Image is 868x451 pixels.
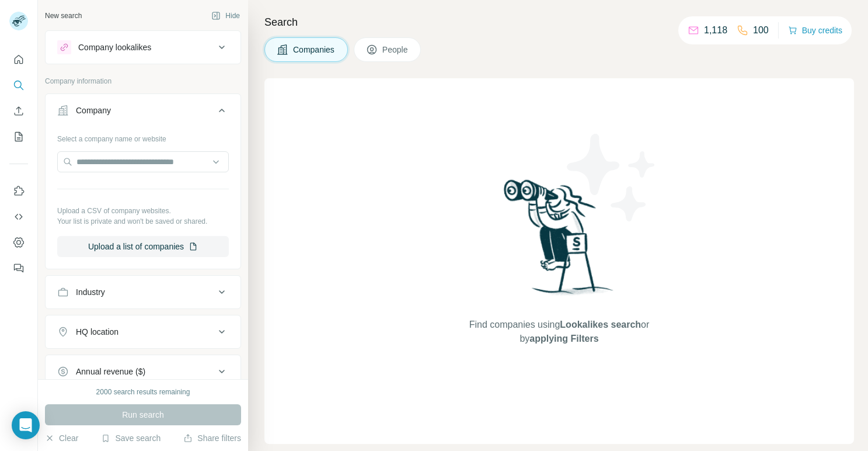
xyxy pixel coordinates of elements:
span: applying Filters [529,334,598,344]
button: Share filters [183,432,241,444]
button: Buy credits [788,22,842,39]
button: Quick start [9,49,28,70]
div: 2000 search results remaining [96,387,190,397]
button: Enrich CSV [9,100,28,122]
span: Companies [293,44,336,55]
button: Search [9,75,28,96]
div: Annual revenue ($) [76,366,145,377]
div: Company [76,105,111,116]
button: Save search [101,432,161,444]
button: Hide [203,7,248,25]
h4: Search [264,14,854,30]
p: Upload a CSV of company websites. [57,206,229,216]
span: Find companies using or by [466,318,653,346]
button: My lists [9,126,28,147]
img: Surfe Illustration - Woman searching with binoculars [499,176,620,307]
p: Company information [45,76,241,86]
p: 1,118 [704,23,727,37]
img: Avatar [9,12,28,30]
button: Upload a list of companies [57,236,229,257]
button: Use Surfe API [9,206,28,227]
p: Your list is private and won't be saved or shared. [57,216,229,227]
div: Industry [76,286,105,298]
div: New search [45,11,82,21]
button: Dashboard [9,232,28,253]
span: Lookalikes search [560,320,641,329]
button: HQ location [46,318,240,346]
p: 100 [753,23,769,37]
button: Company lookalikes [46,33,240,61]
button: Company [46,96,240,129]
span: People [382,44,409,55]
div: HQ location [76,326,118,338]
button: Clear [45,432,78,444]
button: Use Surfe on LinkedIn [9,181,28,202]
button: Annual revenue ($) [46,358,240,386]
div: Open Intercom Messenger [12,411,40,439]
button: Feedback [9,258,28,279]
div: Select a company name or website [57,129,229,144]
button: Industry [46,278,240,306]
img: Surfe Illustration - Stars [559,125,664,230]
div: Company lookalikes [78,41,151,53]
